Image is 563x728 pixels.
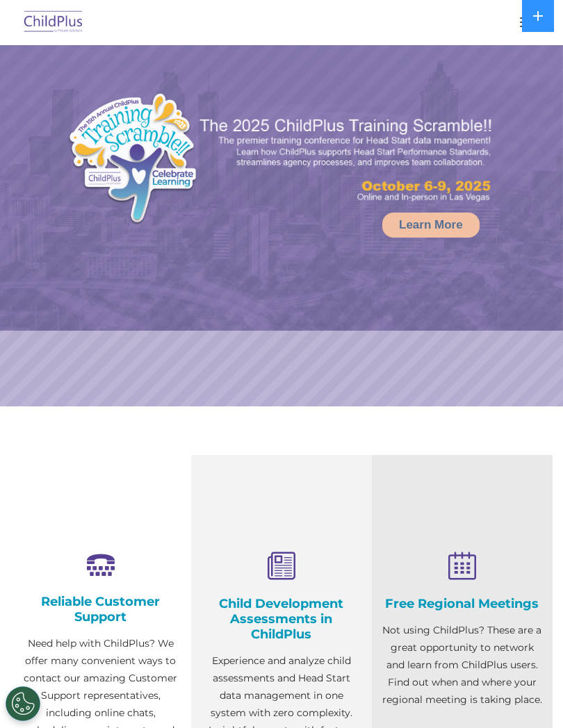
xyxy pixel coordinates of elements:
[21,6,86,39] img: ChildPlus by Procare Solutions
[382,622,542,709] p: Not using ChildPlus? These are a great opportunity to network and learn from ChildPlus users. Fin...
[21,594,181,624] h4: Reliable Customer Support
[382,596,542,611] h4: Free Regional Meetings
[382,213,480,238] a: Learn More
[6,686,40,721] button: Cookies Settings
[202,596,361,642] h4: Child Development Assessments in ChildPlus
